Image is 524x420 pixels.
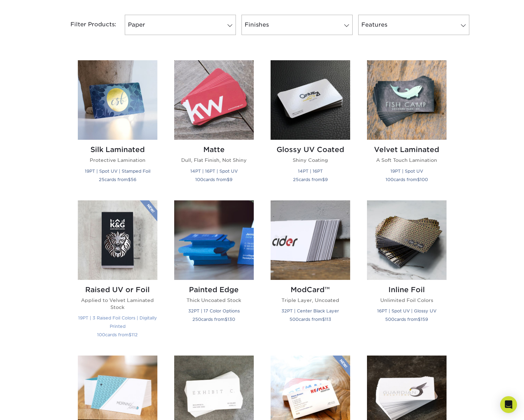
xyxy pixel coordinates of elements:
img: Matte Business Cards [174,60,254,140]
a: Paper [125,15,236,35]
span: 112 [131,332,138,337]
h2: Velvet Laminated [367,145,447,154]
a: Velvet Laminated Business Cards Velvet Laminated A Soft Touch Lamination 19PT | Spot UV 100cards ... [367,60,447,192]
span: $ [225,317,227,322]
span: 113 [325,317,331,322]
img: Velvet Laminated Business Cards [367,60,447,140]
a: Matte Business Cards Matte Dull, Flat Finish, Not Shiny 14PT | 16PT | Spot UV 100cards from$9 [174,60,254,192]
p: Dull, Flat Finish, Not Shiny [174,157,254,164]
span: 250 [192,317,201,322]
small: cards from [385,317,428,322]
span: 9 [230,177,232,182]
span: $ [418,317,421,322]
span: 500 [290,317,299,322]
h2: Matte [174,145,254,154]
span: $ [129,332,131,337]
a: Finishes [241,15,353,35]
img: Raised UV or Foil Business Cards [78,200,157,280]
p: Unlimited Foil Colors [367,297,447,304]
p: Shiny Coating [271,157,350,164]
p: Triple Layer, Uncoated [271,297,350,304]
a: Painted Edge Business Cards Painted Edge Thick Uncoated Stock 32PT | 17 Color Options 250cards fr... [174,200,254,347]
h2: Glossy UV Coated [271,145,350,154]
small: cards from [386,177,428,182]
span: $ [322,317,325,322]
span: $ [128,177,131,182]
span: 25 [293,177,299,182]
small: 32PT | 17 Color Options [188,308,240,314]
span: 9 [325,177,328,182]
small: 19PT | Spot UV [390,168,423,174]
h2: Painted Edge [174,285,254,294]
small: 14PT | 16PT | Spot UV [190,168,238,174]
span: 500 [385,317,394,322]
a: Features [358,15,469,35]
h2: Inline Foil [367,285,447,294]
span: 100 [195,177,203,182]
span: $ [417,177,420,182]
span: 159 [421,317,428,322]
small: 19PT | 3 Raised Foil Colors | Digitally Printed [78,315,157,329]
small: cards from [97,332,138,337]
span: 100 [97,332,105,337]
span: 100 [386,177,394,182]
p: Thick Uncoated Stock [174,297,254,304]
h2: Raised UV or Foil [78,285,157,294]
small: 14PT | 16PT [298,168,323,174]
img: Inline Foil Business Cards [367,200,447,280]
span: 130 [227,317,235,322]
p: Protective Lamination [78,157,157,164]
img: Silk Laminated Business Cards [78,60,157,140]
small: cards from [293,177,328,182]
small: 19PT | Spot UV | Stamped Foil [85,168,150,174]
span: $ [322,177,325,182]
h2: Silk Laminated [78,145,157,154]
img: Painted Edge Business Cards [174,200,254,280]
small: cards from [195,177,232,182]
small: cards from [99,177,136,182]
span: 25 [99,177,104,182]
small: 16PT | Spot UV | Glossy UV [377,308,436,314]
a: ModCard™ Business Cards ModCard™ Triple Layer, Uncoated 32PT | Center Black Layer 500cards from$113 [271,200,350,347]
a: Inline Foil Business Cards Inline Foil Unlimited Foil Colors 16PT | Spot UV | Glossy UV 500cards ... [367,200,447,347]
span: $ [227,177,230,182]
a: Raised UV or Foil Business Cards Raised UV or Foil Applied to Velvet Laminated Stock 19PT | 3 Rai... [78,200,157,347]
p: Applied to Velvet Laminated Stock [78,297,157,311]
span: 56 [131,177,136,182]
p: A Soft Touch Lamination [367,157,447,164]
h2: ModCard™ [271,285,350,294]
small: 32PT | Center Black Layer [281,308,339,314]
a: Glossy UV Coated Business Cards Glossy UV Coated Shiny Coating 14PT | 16PT 25cards from$9 [271,60,350,192]
span: 100 [420,177,428,182]
div: Open Intercom Messenger [500,396,517,413]
img: Glossy UV Coated Business Cards [271,60,350,140]
img: ModCard™ Business Cards [271,200,350,280]
small: cards from [192,317,235,322]
img: New Product [140,200,157,221]
img: New Product [333,356,350,377]
small: cards from [290,317,331,322]
div: Filter Products: [52,15,122,35]
a: Silk Laminated Business Cards Silk Laminated Protective Lamination 19PT | Spot UV | Stamped Foil ... [78,60,157,192]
